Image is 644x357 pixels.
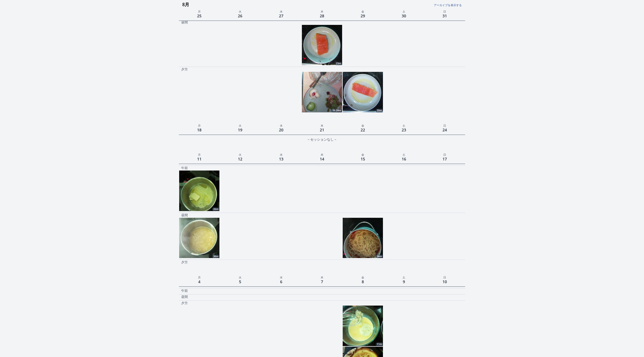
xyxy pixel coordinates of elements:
[302,25,342,65] a: 23m
[279,278,283,285] span: 6
[335,62,342,65] div: 23m
[424,152,465,157] p: 日
[181,213,188,217] p: 昼間
[196,126,203,134] span: 18
[343,306,383,346] img: 250808163134_thumb.jpeg
[401,155,407,163] span: 16
[302,25,342,65] img: 250828123547_thumb.jpeg
[181,20,188,25] p: 昼間
[441,155,448,163] span: 17
[302,72,342,112] a: 1h 28m
[261,275,302,280] p: 水
[179,136,465,143] div: – セッションなし –
[319,12,325,20] span: 28
[401,12,407,20] span: 30
[278,12,285,20] span: 27
[302,8,342,13] p: 木
[376,109,383,112] div: 20m
[181,289,188,293] p: 午前
[179,123,220,128] p: 月
[376,342,383,346] div: 11m
[342,123,383,128] p: 金
[237,126,243,134] span: 19
[424,123,465,128] p: 日
[196,12,203,20] span: 25
[220,275,261,280] p: 火
[181,67,188,72] p: 夕方
[383,123,424,128] p: 土
[220,123,261,128] p: 火
[320,278,324,285] span: 7
[220,152,261,157] p: 火
[196,155,203,163] span: 11
[238,278,242,285] span: 5
[212,255,219,258] div: 36m
[383,275,424,280] p: 土
[424,8,465,13] p: 日
[361,278,365,285] span: 8
[302,72,342,112] img: 250828202040_thumb.jpeg
[302,123,342,128] p: 木
[181,166,188,170] p: 午前
[343,218,383,258] img: 250815122033_thumb.jpeg
[319,126,325,134] span: 21
[359,126,366,134] span: 22
[331,109,342,112] div: 1h 28m
[383,152,424,157] p: 土
[220,8,261,13] p: 火
[179,171,219,211] a: 26m
[402,278,406,285] span: 9
[342,8,383,13] p: 金
[278,126,285,134] span: 20
[343,218,383,258] a: 38m
[343,72,383,112] img: 250829193315_thumb.jpeg
[441,278,448,285] span: 10
[179,171,219,211] img: 250811094907_thumb.jpeg
[179,152,220,157] p: 月
[179,8,220,13] p: 月
[401,126,407,134] span: 23
[343,306,383,346] a: 11m
[319,155,325,163] span: 14
[261,8,302,13] p: 水
[359,155,366,163] span: 15
[179,275,220,280] p: 月
[212,207,219,211] div: 26m
[376,255,383,258] div: 38m
[302,152,342,157] p: 木
[181,301,188,305] p: 夕方
[359,12,366,20] span: 29
[441,126,448,134] span: 24
[197,278,202,285] span: 4
[342,275,383,280] p: 金
[261,123,302,128] p: 水
[261,152,302,157] p: 水
[278,155,285,163] span: 13
[441,12,448,20] span: 31
[237,12,243,20] span: 26
[179,218,219,258] a: 36m
[343,72,383,112] a: 20m
[181,260,188,264] p: 夕方
[181,295,188,299] p: 昼間
[383,8,424,13] p: 土
[342,152,383,157] p: 金
[179,218,219,258] img: 250811133900_thumb.jpeg
[237,155,243,163] span: 12
[302,275,342,280] p: 木
[424,275,465,280] p: 日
